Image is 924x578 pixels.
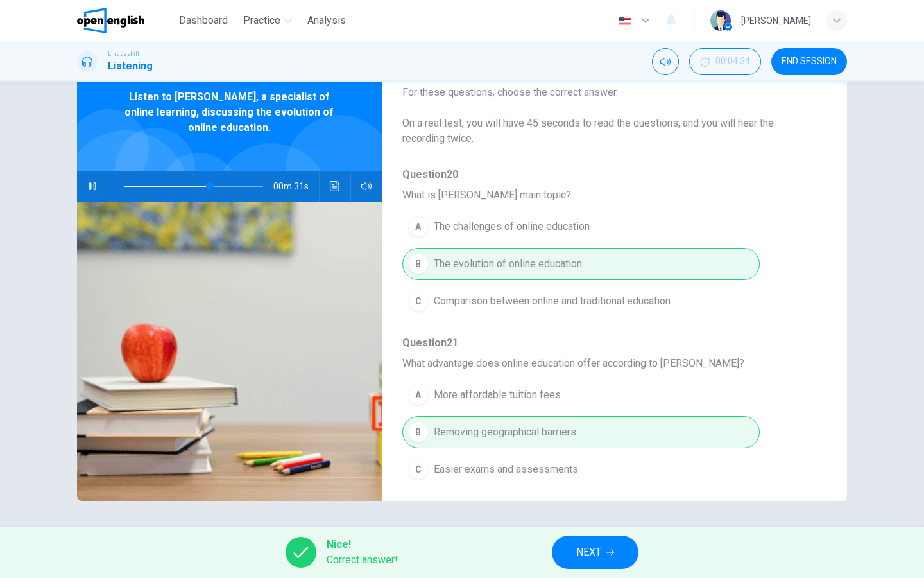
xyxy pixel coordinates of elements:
[715,57,750,67] span: 00:04:34
[108,58,153,74] h1: Listening
[327,537,398,552] span: Nice!
[689,48,761,75] button: 00:04:34
[307,13,346,28] span: Analysis
[327,552,398,568] span: Correct answer!
[238,9,297,32] button: Practice
[402,116,806,146] span: On a real test, you will have 45 seconds to read the questions, and you will hear the recording t...
[325,171,345,202] button: Click to see the audio transcription
[402,356,806,371] span: What advantage does online education offer according to [PERSON_NAME]?
[174,9,233,32] button: Dashboard
[119,89,340,136] span: Listen to [PERSON_NAME], a specialist of online learning, discussing the evolution of online educ...
[243,13,280,28] span: Practice
[710,10,731,31] img: Profile picture
[77,8,144,33] img: OpenEnglish logo
[552,536,638,569] button: NEXT
[108,49,139,58] span: Linguaskill
[617,16,633,26] img: en
[402,167,806,182] span: Question 20
[576,543,601,561] span: NEXT
[77,202,382,501] img: Listen to Emma Johnson, a specialist of online learning, discussing the evolution of online educa...
[771,48,847,75] button: END SESSION
[302,9,351,32] button: Analysis
[77,8,174,33] a: OpenEnglish logo
[652,48,679,75] div: Mute
[402,188,806,203] span: What is [PERSON_NAME] main topic?
[402,85,806,100] span: For these questions, choose the correct answer.
[273,171,319,202] span: 00m 31s
[402,335,806,351] span: Question 21
[179,13,228,28] span: Dashboard
[782,57,837,67] span: END SESSION
[689,48,761,75] div: Hide
[741,13,811,28] div: [PERSON_NAME]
